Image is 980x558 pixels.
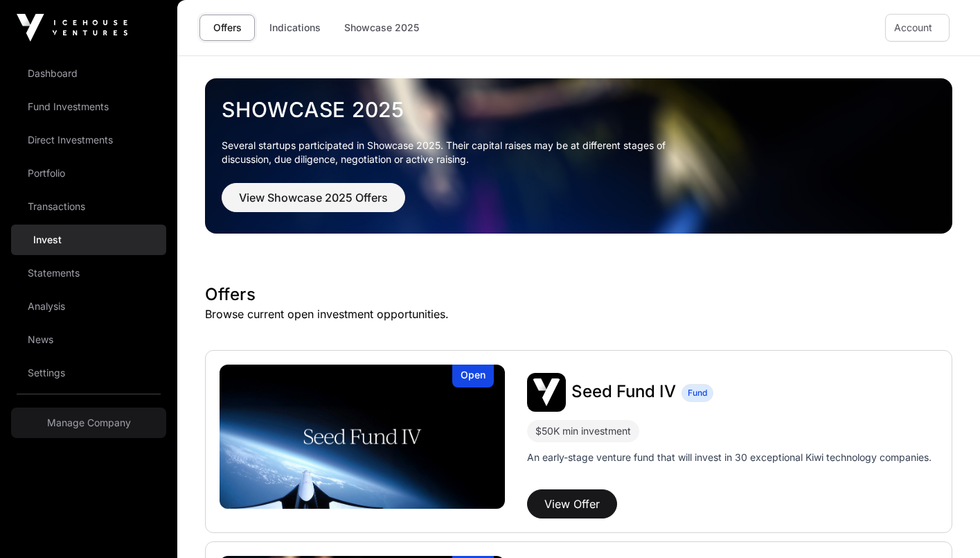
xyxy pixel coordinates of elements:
a: Settings [11,358,166,388]
button: Account [885,14,950,42]
a: Dashboard [11,58,166,89]
a: Portfolio [11,158,166,189]
a: News [11,324,166,355]
button: View Showcase 2025 Offers [222,183,405,212]
a: View Showcase 2025 Offers [222,197,405,211]
img: Seed Fund IV [527,373,566,412]
a: Statements [11,258,166,288]
a: Direct Investments [11,125,166,155]
a: Fund Investments [11,91,166,122]
div: Open [452,365,494,387]
span: Seed Fund IV [571,381,676,401]
p: Several startups participated in Showcase 2025. Their capital raises may be at different stages o... [222,139,687,166]
img: Seed Fund IV [220,365,505,509]
a: Analysis [11,291,166,322]
a: Offers [199,15,255,41]
a: Manage Company [11,408,166,438]
img: Showcase 2025 [205,78,952,234]
h1: Offers [205,284,952,306]
a: Seed Fund IVOpen [220,365,505,509]
p: Browse current open investment opportunities. [205,306,952,322]
span: View Showcase 2025 Offers [239,189,388,206]
a: Transactions [11,191,166,222]
a: Indications [260,15,330,41]
div: $50K min investment [535,423,631,439]
span: Fund [688,387,707,399]
button: View Offer [527,489,617,518]
a: Invest [11,225,166,255]
p: An early-stage venture fund that will invest in 30 exceptional Kiwi technology companies. [527,451,932,464]
a: Seed Fund IV [571,383,676,401]
img: Icehouse Ventures Logo [17,14,127,42]
a: Showcase 2025 [222,97,936,122]
a: Showcase 2025 [335,15,428,41]
div: $50K min investment [527,420,639,442]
